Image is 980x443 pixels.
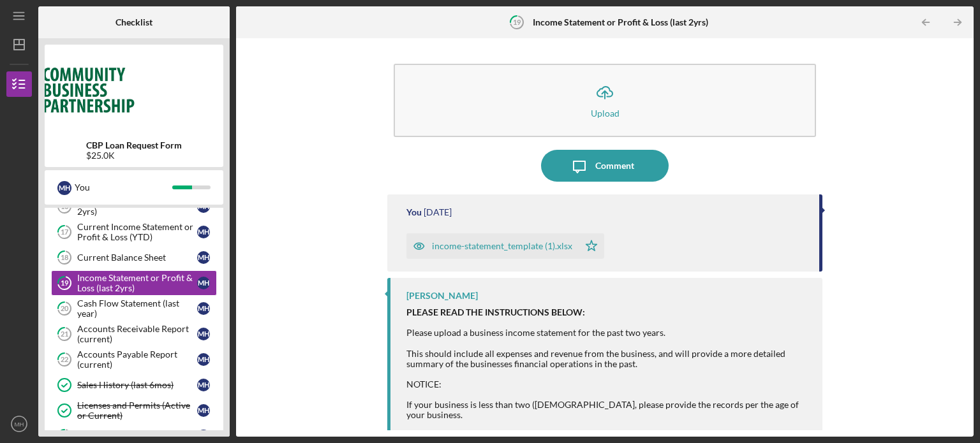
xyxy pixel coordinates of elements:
tspan: 18 [61,254,68,262]
div: M H [197,251,210,264]
button: income-statement_template (1).xlsx [406,233,604,259]
div: income-statement_template (1).xlsx [432,241,572,251]
strong: PLEASE READ THE INSTRUCTIONS BELOW: [406,307,585,317]
tspan: 21 [61,330,68,338]
div: NOTICE: [406,379,810,389]
div: Accounts Payable Report (current) [77,349,197,370]
div: Current Income Statement or Profit & Loss (YTD) [77,222,197,242]
div: Sales History (last 6mos) [77,380,197,390]
div: Licenses and Permits (Active or Current) [77,400,197,421]
tspan: 19 [61,279,69,287]
div: M H [197,277,210,289]
a: 19Income Statement or Profit & Loss (last 2yrs)MH [51,270,217,296]
div: Upload [591,108,620,118]
div: M H [197,404,210,417]
div: If your business is less than two ([DEMOGRAPHIC_DATA], please provide the records per the age of ... [406,400,810,420]
a: 17Current Income Statement or Profit & Loss (YTD)MH [51,219,217,245]
div: M H [197,353,210,366]
b: Income Statement or Profit & Loss (last 2yrs) [533,17,708,27]
button: MH [6,411,32,437]
button: Upload [394,64,816,137]
img: Product logo [45,51,223,127]
tspan: 22 [61,356,68,364]
tspan: 17 [61,228,69,236]
a: 21Accounts Receivable Report (current)MH [51,321,217,347]
a: 20Cash Flow Statement (last year)MH [51,296,217,321]
a: 18Current Balance SheetMH [51,245,217,270]
b: CBP Loan Request Form [86,140,182,150]
time: 2025-08-11 03:14 [424,207,452,217]
a: Licenses and Permits (Active or Current)MH [51,398,217,423]
div: You [75,177,172,198]
tspan: 20 [61,305,69,313]
div: Comment [595,150,634,182]
button: Comment [541,150,669,182]
b: Checklist [115,17,152,27]
a: 22Accounts Payable Report (current)MH [51,347,217,372]
tspan: 19 [513,18,521,26]
div: Accounts Receivable Report (current) [77,324,197,344]
div: You [406,207,422,217]
div: This should include all expenses and revenue from the business, and will provide a more detailed ... [406,349,810,369]
div: Cash Flow Statement (last year) [77,298,197,319]
div: M H [197,379,210,391]
div: [PERSON_NAME] [406,291,478,301]
div: Current Balance Sheet [77,252,197,263]
div: M H [197,430,210,442]
a: Sales History (last 6mos)MH [51,372,217,398]
div: Please upload a business income statement for the past two years. [406,328,810,338]
div: M H [197,302,210,315]
div: $25.0K [86,150,182,161]
div: M H [57,181,71,195]
div: M H [197,226,210,238]
tspan: 16 [61,203,69,211]
div: Income Statement or Profit & Loss (last 2yrs) [77,273,197,293]
text: MH [15,421,24,428]
div: M H [197,328,210,340]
